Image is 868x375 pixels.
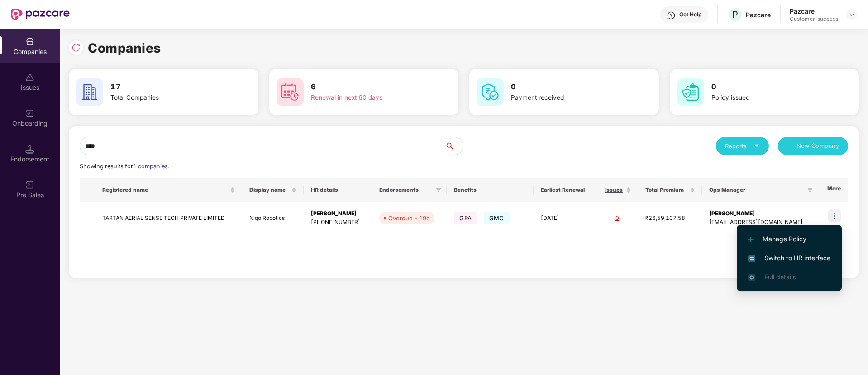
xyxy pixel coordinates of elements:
img: svg+xml;base64,PHN2ZyB3aWR0aD0iMjAiIGhlaWdodD0iMjAiIHZpZXdCb3g9IjAgMCAyMCAyMCIgZmlsbD0ibm9uZSIgeG... [25,109,34,118]
td: Niqo Robotics [242,202,304,234]
img: icon [828,209,841,222]
div: Get Help [679,11,701,18]
div: Overdue - 19d [388,214,430,223]
div: Policy issued [711,93,825,103]
div: Payment received [511,93,625,103]
img: svg+xml;base64,PHN2ZyBpZD0iSGVscC0zMngzMiIgeG1sbnM9Imh0dHA6Ly93d3cudzMub3JnLzIwMDAvc3ZnIiB3aWR0aD... [667,11,676,20]
img: svg+xml;base64,PHN2ZyB4bWxucz0iaHR0cDovL3d3dy53My5vcmcvMjAwMC9zdmciIHdpZHRoPSI2MCIgaGVpZ2h0PSI2MC... [76,78,103,106]
h1: Companies [88,38,161,58]
span: GMC [484,212,510,224]
img: svg+xml;base64,PHN2ZyB4bWxucz0iaHR0cDovL3d3dy53My5vcmcvMjAwMC9zdmciIHdpZHRoPSI2MCIgaGVpZ2h0PSI2MC... [677,78,704,106]
img: svg+xml;base64,PHN2ZyB4bWxucz0iaHR0cDovL3d3dy53My5vcmcvMjAwMC9zdmciIHdpZHRoPSI2MCIgaGVpZ2h0PSI2MC... [277,78,304,106]
img: svg+xml;base64,PHN2ZyBpZD0iSXNzdWVzX2Rpc2FibGVkIiB4bWxucz0iaHR0cDovL3d3dy53My5vcmcvMjAwMC9zdmciIH... [25,73,34,82]
th: Display name [242,178,304,202]
div: ₹26,59,107.58 [645,214,695,223]
span: filter [807,187,813,193]
div: [PHONE_NUMBER] [311,218,365,227]
span: Manage Policy [748,234,830,244]
span: Issues [604,186,624,194]
span: search [444,142,463,150]
div: [EMAIL_ADDRESS][DOMAIN_NAME] [709,218,811,227]
img: svg+xml;base64,PHN2ZyBpZD0iUmVsb2FkLTMyeDMyIiB4bWxucz0iaHR0cDovL3d3dy53My5vcmcvMjAwMC9zdmciIHdpZH... [72,43,81,52]
th: Total Premium [638,178,702,202]
th: Issues [596,178,638,202]
h3: 0 [711,81,825,93]
button: plusNew Company [778,137,848,155]
div: Pazcare [790,7,838,15]
span: Endorsements [379,186,432,194]
span: 1 companies. [133,163,169,170]
img: svg+xml;base64,PHN2ZyB4bWxucz0iaHR0cDovL3d3dy53My5vcmcvMjAwMC9zdmciIHdpZHRoPSI2MCIgaGVpZ2h0PSI2MC... [477,78,504,106]
div: 0 [604,214,631,223]
div: Pazcare [746,10,771,19]
span: plus [787,143,793,150]
img: svg+xml;base64,PHN2ZyB4bWxucz0iaHR0cDovL3d3dy53My5vcmcvMjAwMC9zdmciIHdpZHRoPSIxMi4yMDEiIGhlaWdodD... [748,237,754,242]
th: HR details [304,178,372,202]
h3: 0 [511,81,625,93]
img: svg+xml;base64,PHN2ZyBpZD0iRHJvcGRvd24tMzJ4MzIiIHhtbG5zPSJodHRwOi8vd3d3LnczLm9yZy8yMDAwL3N2ZyIgd2... [848,11,855,18]
span: Total Premium [645,186,688,194]
img: svg+xml;base64,PHN2ZyBpZD0iQ29tcGFuaWVzIiB4bWxucz0iaHR0cDovL3d3dy53My5vcmcvMjAwMC9zdmciIHdpZHRoPS... [25,37,34,46]
div: [PERSON_NAME] [709,209,811,218]
span: caret-down [754,143,760,149]
span: filter [806,185,815,195]
th: Earliest Renewal [534,178,596,202]
span: P [732,9,738,20]
h3: 17 [110,81,224,93]
th: Benefits [447,178,534,202]
div: Reports [725,141,760,151]
span: Display name [249,186,290,194]
span: filter [434,185,443,195]
div: Customer_success [790,15,838,23]
img: svg+xml;base64,PHN2ZyB3aWR0aD0iMTQuNSIgaGVpZ2h0PSIxNC41IiB2aWV3Qm94PSIwIDAgMTYgMTYiIGZpbGw9Im5vbm... [25,145,34,154]
img: svg+xml;base64,PHN2ZyB4bWxucz0iaHR0cDovL3d3dy53My5vcmcvMjAwMC9zdmciIHdpZHRoPSIxNiIgaGVpZ2h0PSIxNi... [748,255,755,262]
div: Renewal in next 60 days [311,93,425,103]
th: Registered name [95,178,242,202]
span: New Company [796,141,839,151]
th: More [818,178,849,202]
span: Switch to HR interface [748,253,830,263]
span: Showing results for [80,163,169,170]
span: GPA [454,212,477,224]
div: Total Companies [110,93,224,103]
span: Full details [764,273,796,281]
td: TARTAN AERIAL SENSE TECH PRIVATE LIMITED [95,202,242,234]
img: svg+xml;base64,PHN2ZyB3aWR0aD0iMjAiIGhlaWdodD0iMjAiIHZpZXdCb3g9IjAgMCAyMCAyMCIgZmlsbD0ibm9uZSIgeG... [25,180,34,190]
img: svg+xml;base64,PHN2ZyB4bWxucz0iaHR0cDovL3d3dy53My5vcmcvMjAwMC9zdmciIHdpZHRoPSIxNi4zNjMiIGhlaWdodD... [748,274,755,281]
td: [DATE] [534,202,596,234]
span: Ops Manager [709,186,803,194]
span: filter [436,187,441,193]
button: search [444,137,463,155]
span: Registered name [102,186,228,194]
img: New Pazcare Logo [11,9,70,20]
div: [PERSON_NAME] [311,209,365,218]
h3: 6 [311,81,425,93]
